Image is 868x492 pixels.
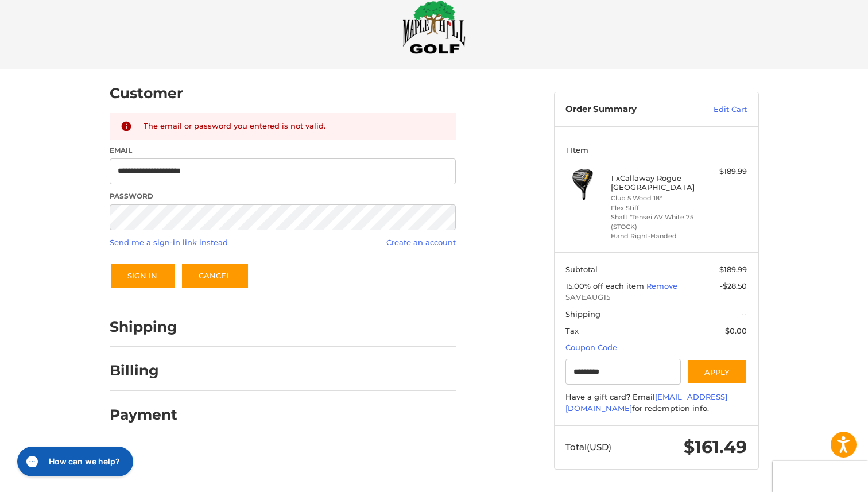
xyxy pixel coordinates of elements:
h2: Billing [110,362,177,379]
h4: 1 x Callaway Rogue [GEOGRAPHIC_DATA] [611,173,699,192]
span: -$28.50 [720,281,747,290]
h2: Customer [110,84,183,102]
div: Have a gift card? Email for redemption info. [565,392,747,414]
a: Coupon Code [565,343,617,352]
a: Remove [646,281,677,290]
span: Tax [565,326,579,335]
a: Edit Cart [689,104,747,115]
button: Apply [687,359,747,385]
h3: 1 Item [565,145,747,154]
button: Sign In [110,262,176,289]
label: Password [110,191,456,202]
input: Gift Certificate or Coupon Code [565,359,681,385]
li: Hand Right-Handed [611,231,699,241]
h3: Order Summary [565,104,689,115]
label: Email [110,145,456,156]
h2: Payment [110,406,177,424]
iframe: Gorgias live chat messenger [11,443,137,481]
span: Total (USD) [565,441,611,452]
span: $161.49 [684,436,747,458]
a: Send me a sign-in link instead [110,238,228,247]
a: Create an account [386,238,456,247]
iframe: Google Customer Reviews [773,461,868,492]
span: -- [741,309,747,319]
div: The email or password you entered is not valid. [144,121,445,133]
h2: Shipping [110,318,177,336]
div: $189.99 [702,166,747,177]
span: Subtotal [565,265,598,274]
a: [EMAIL_ADDRESS][DOMAIN_NAME] [565,392,727,413]
span: $189.99 [719,265,747,274]
li: Shaft *Tensei AV White 75 (STOCK) [611,212,699,231]
span: Shipping [565,309,600,319]
span: SAVEAUG15 [565,292,747,303]
span: 15.00% off each item [565,281,646,290]
span: $0.00 [725,326,747,335]
a: Cancel [181,262,249,289]
li: Club 5 Wood 18° [611,193,699,203]
li: Flex Stiff [611,203,699,213]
